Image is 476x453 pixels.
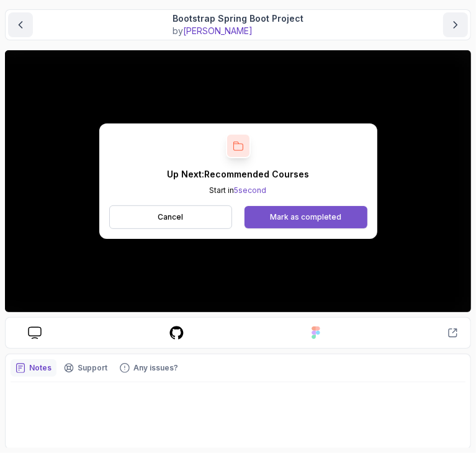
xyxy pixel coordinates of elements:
[18,326,52,339] a: course slides
[11,359,56,377] button: notes button
[78,363,107,373] p: Support
[270,212,341,222] div: Mark as completed
[159,325,194,341] a: course repo
[167,168,309,181] p: Up Next: Recommended Courses
[173,12,303,25] p: Bootstrap Spring Boot Project
[245,206,367,228] button: Mark as completed
[173,25,303,37] p: by
[158,212,183,222] p: Cancel
[443,12,468,37] button: next content
[29,363,52,373] p: Notes
[133,363,178,373] p: Any issues?
[5,50,471,312] iframe: To enrich screen reader interactions, please activate Accessibility in Grammarly extension settings
[59,359,112,377] button: Support button
[167,186,309,195] p: Start in
[183,25,253,36] span: [PERSON_NAME]
[109,205,233,229] button: Cancel
[8,12,33,37] button: previous content
[115,359,183,377] button: Feedback button
[235,186,267,195] span: 5 second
